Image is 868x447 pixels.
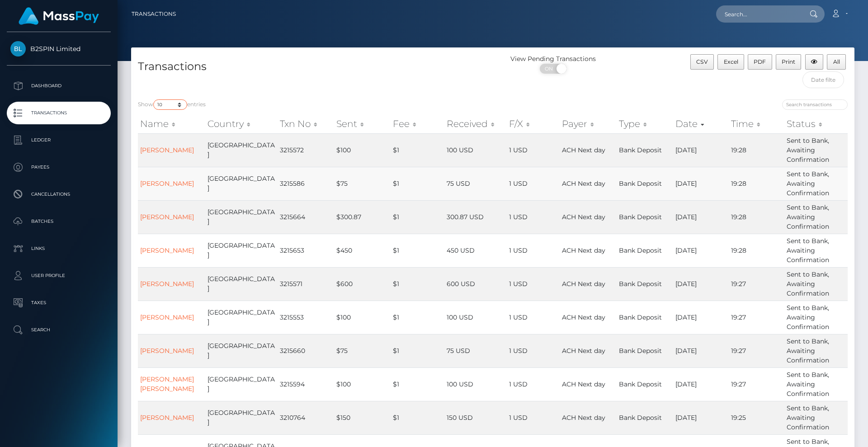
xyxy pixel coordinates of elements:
[391,334,444,367] td: $1
[278,267,335,301] td: 3215571
[562,213,605,221] span: ACH Next day
[560,115,617,133] th: Payer: activate to sort column ascending
[696,58,708,65] span: CSV
[729,167,784,200] td: 19:28
[617,167,673,200] td: Bank Deposit
[7,292,111,314] a: Taxes
[784,133,848,167] td: Sent to Bank, Awaiting Confirmation
[784,115,848,133] th: Status: activate to sort column ascending
[278,133,335,167] td: 3215572
[205,115,278,133] th: Country: activate to sort column ascending
[724,58,738,65] span: Excel
[784,301,848,334] td: Sent to Bank, Awaiting Confirmation
[729,334,784,367] td: 19:27
[10,269,107,282] p: User Profile
[562,146,605,154] span: ACH Next day
[444,200,507,234] td: 300.87 USD
[140,213,194,221] a: [PERSON_NAME]
[507,133,560,167] td: 1 USD
[391,367,444,401] td: $1
[205,301,278,334] td: [GEOGRAPHIC_DATA]
[562,414,605,422] span: ACH Next day
[617,234,673,267] td: Bank Deposit
[784,401,848,434] td: Sent to Bank, Awaiting Confirmation
[153,99,187,110] select: Showentries
[334,200,391,234] td: $300.87
[690,54,714,70] button: CSV
[205,234,278,267] td: [GEOGRAPHIC_DATA]
[205,367,278,401] td: [GEOGRAPHIC_DATA]
[444,334,507,367] td: 75 USD
[507,334,560,367] td: 1 USD
[784,167,848,200] td: Sent to Bank, Awaiting Confirmation
[617,367,673,401] td: Bank Deposit
[7,264,111,287] a: User Profile
[10,160,107,174] p: Payees
[205,334,278,367] td: [GEOGRAPHIC_DATA]
[10,188,107,201] p: Cancellations
[617,301,673,334] td: Bank Deposit
[10,242,107,255] p: Links
[334,334,391,367] td: $75
[507,200,560,234] td: 1 USD
[278,301,335,334] td: 3215553
[562,313,605,321] span: ACH Next day
[334,367,391,401] td: $100
[673,115,729,133] th: Date: activate to sort column ascending
[205,267,278,301] td: [GEOGRAPHIC_DATA]
[784,267,848,301] td: Sent to Bank, Awaiting Confirmation
[10,106,107,120] p: Transactions
[10,79,107,93] p: Dashboard
[729,267,784,301] td: 19:27
[278,115,335,133] th: Txn No: activate to sort column ascending
[673,167,729,200] td: [DATE]
[729,367,784,401] td: 19:27
[729,200,784,234] td: 19:28
[7,102,111,124] a: Transactions
[7,319,111,341] a: Search
[776,54,802,70] button: Print
[782,99,848,110] input: Search transactions
[278,334,335,367] td: 3215660
[19,7,99,25] img: MassPay Logo
[140,146,194,154] a: [PERSON_NAME]
[205,401,278,434] td: [GEOGRAPHIC_DATA]
[278,200,335,234] td: 3215664
[539,64,561,74] span: ON
[673,367,729,401] td: [DATE]
[444,267,507,301] td: 600 USD
[444,115,507,133] th: Received: activate to sort column ascending
[334,401,391,434] td: $150
[805,54,824,70] button: Column visibility
[278,234,335,267] td: 3215653
[7,183,111,206] a: Cancellations
[391,401,444,434] td: $1
[729,401,784,434] td: 19:25
[138,99,206,110] label: Show entries
[444,167,507,200] td: 75 USD
[827,54,846,70] button: All
[729,301,784,334] td: 19:27
[673,200,729,234] td: [DATE]
[7,156,111,179] a: Payees
[140,280,194,288] a: [PERSON_NAME]
[7,45,111,53] span: B2SPIN Limited
[391,267,444,301] td: $1
[729,115,784,133] th: Time: activate to sort column ascending
[7,75,111,97] a: Dashboard
[444,367,507,401] td: 100 USD
[391,200,444,234] td: $1
[673,133,729,167] td: [DATE]
[782,58,795,65] span: Print
[205,167,278,200] td: [GEOGRAPHIC_DATA]
[334,234,391,267] td: $450
[507,115,560,133] th: F/X: activate to sort column ascending
[507,167,560,200] td: 1 USD
[7,237,111,260] a: Links
[140,313,194,321] a: [PERSON_NAME]
[833,58,840,65] span: All
[673,334,729,367] td: [DATE]
[334,133,391,167] td: $100
[391,115,444,133] th: Fee: activate to sort column ascending
[205,200,278,234] td: [GEOGRAPHIC_DATA]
